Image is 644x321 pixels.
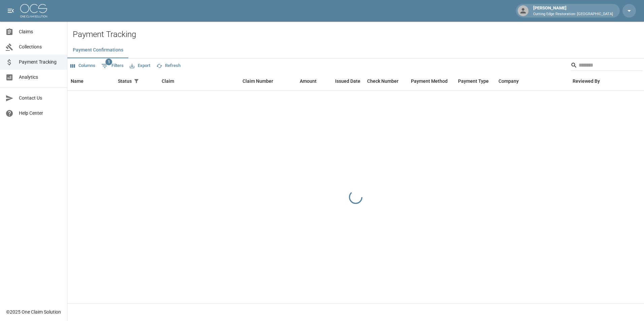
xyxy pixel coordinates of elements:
span: Claims [19,28,62,35]
span: Analytics [19,74,62,81]
div: Claim Number [243,72,273,91]
div: Payment Method [411,72,448,91]
div: Company [498,72,519,91]
div: Claim Number [239,72,286,91]
p: Cutting Edge Restoration- [GEOGRAPHIC_DATA] [533,11,613,17]
button: Select columns [69,61,97,71]
span: Contact Us [19,95,62,102]
button: Export [128,61,152,71]
span: 1 [105,59,112,65]
span: Collections [19,43,62,50]
div: 1 active filter [132,76,141,86]
div: Name [71,72,84,91]
div: Reviewed By [569,72,643,91]
div: Payment Method [408,72,455,91]
div: Check Number [364,72,408,91]
button: Show filters [100,61,125,71]
button: Show filters [132,76,141,86]
button: Payment Confirmations [67,42,129,58]
div: Status [118,72,132,91]
button: open drawer [4,4,18,17]
div: dynamic tabs [67,42,644,58]
div: Claim [162,72,174,91]
div: Amount [300,72,317,91]
div: Name [67,72,115,91]
h2: Payment Tracking [73,30,644,39]
button: Sort [141,76,151,86]
div: [PERSON_NAME] [530,5,616,17]
div: Amount [286,72,320,91]
img: ocs-logo-white-transparent.png [20,4,47,17]
div: Search [571,60,643,72]
div: Check Number [367,72,398,91]
div: Claim [158,72,239,91]
div: Status [115,72,158,91]
div: Company [495,72,569,91]
div: Payment Type [455,72,495,91]
div: Issued Date [320,72,364,91]
span: Help Center [19,110,62,117]
div: Reviewed By [573,72,600,91]
div: Payment Type [458,72,489,91]
div: © 2025 One Claim Solution [6,309,61,315]
button: Refresh [155,61,182,71]
div: Issued Date [335,72,360,91]
span: Payment Tracking [19,59,62,66]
